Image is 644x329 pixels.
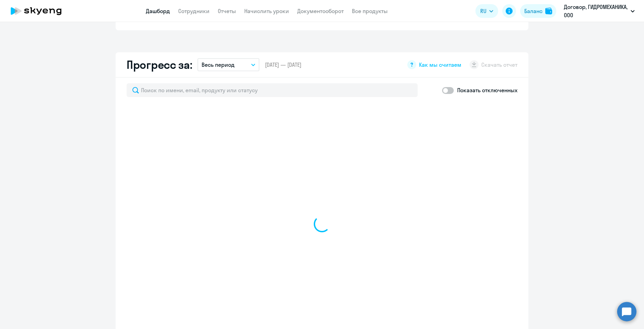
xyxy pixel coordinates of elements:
a: Все продукты [352,8,388,14]
div: Баланс [524,7,543,15]
p: Весь период [202,61,235,69]
span: Как мы считаем [419,61,461,68]
input: Поиск по имени, email, продукту или статусу [127,83,418,97]
h2: Прогресс за: [127,58,192,72]
button: Весь период [197,58,259,71]
button: RU [475,4,498,18]
a: Сотрудники [178,8,210,14]
span: [DATE] — [DATE] [265,61,301,68]
p: Показать отключенных [457,86,517,94]
img: balance [545,8,552,14]
a: Документооборот [297,8,344,14]
p: Договор, ГИДРОМЕХАНИКА, ООО [564,3,628,19]
button: Договор, ГИДРОМЕХАНИКА, ООО [560,3,638,19]
a: Начислить уроки [244,8,289,14]
a: Отчеты [218,8,236,14]
span: RU [480,7,486,15]
a: Дашборд [146,8,170,14]
button: Балансbalance [520,4,556,18]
